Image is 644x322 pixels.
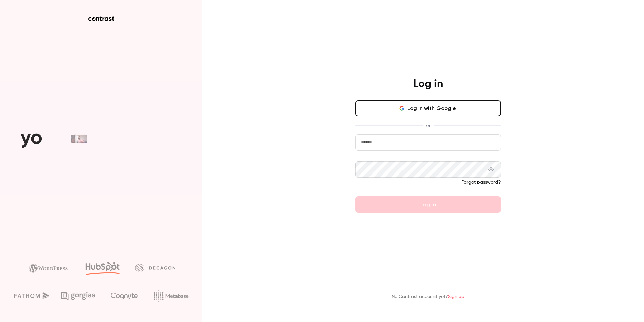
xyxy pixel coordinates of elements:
[423,122,434,129] span: or
[355,100,501,116] button: Log in with Google
[448,294,464,299] a: Sign up
[413,77,443,91] h4: Log in
[135,264,175,271] img: decagon
[392,293,464,300] p: No Contrast account yet?
[461,180,501,185] a: Forgot password?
